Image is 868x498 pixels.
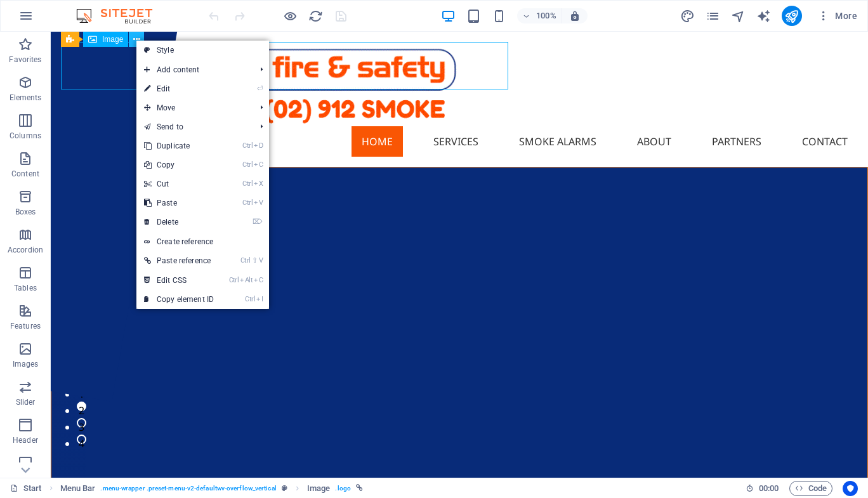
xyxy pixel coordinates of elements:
button: design [680,8,695,23]
i: This element is a customizable preset [282,485,287,492]
a: Ctrl⇧VPaste reference [136,251,221,270]
i: ⏎ [257,84,263,93]
button: pages [706,8,721,23]
a: Style [136,41,269,60]
span: Image [102,36,123,43]
i: Publish [784,9,799,23]
p: Columns [10,131,41,141]
button: Usercentrics [843,481,858,496]
i: Ctrl [245,295,255,303]
span: More [817,10,857,22]
i: V [254,199,263,207]
i: V [259,256,263,265]
button: text_generator [756,8,772,23]
i: X [254,180,263,188]
p: Images [13,359,39,369]
h6: Session time [746,481,779,496]
span: Move [136,98,250,117]
a: CtrlCCopy [136,155,221,174]
span: Add content [136,60,250,79]
span: Code [795,481,827,496]
button: 2 [26,370,36,379]
i: C [254,161,263,169]
i: C [254,276,263,284]
i: Ctrl [242,180,253,188]
i: Design (Ctrl+Alt+Y) [680,9,695,23]
i: Ctrl [240,256,251,265]
a: Create reference [136,232,269,251]
button: 4 [26,403,36,412]
h6: 100% [536,8,556,23]
p: Content [11,169,39,179]
i: Ctrl [242,141,253,150]
span: . logo [335,481,350,496]
span: Click to select. Double-click to edit [307,481,330,496]
i: On resize automatically adjust zoom level to fit chosen device. [569,10,581,22]
i: ⇧ [252,256,258,265]
button: Click here to leave preview mode and continue editing [282,8,298,23]
i: Alt [240,276,253,284]
nav: breadcrumb [60,481,363,496]
a: Click to cancel selection. Double-click to open Pages [10,481,42,496]
i: AI Writer [756,9,771,23]
p: Header [13,435,38,445]
i: Ctrl [242,161,253,169]
a: Send to [136,117,250,136]
a: CtrlICopy element ID [136,290,221,309]
p: Slider [16,397,36,407]
p: Favorites [9,55,41,65]
button: More [812,6,862,26]
button: reload [308,8,323,23]
img: Editor Logo [73,8,168,23]
a: CtrlVPaste [136,193,221,213]
span: Click to select. Double-click to edit [60,481,96,496]
p: Boxes [15,207,36,217]
i: Reload page [308,9,323,23]
i: D [254,141,263,150]
i: Ctrl [242,199,253,207]
span: 00 00 [759,481,779,496]
p: Tables [14,283,37,293]
p: Accordion [8,245,43,255]
i: Navigator [731,9,746,23]
span: . menu-wrapper .preset-menu-v2-defaultwv-overflow_vertical [100,481,276,496]
a: CtrlXCut [136,174,221,193]
a: CtrlDDuplicate [136,136,221,155]
i: Pages (Ctrl+Alt+S) [706,9,720,23]
p: Features [10,321,41,331]
span: : [768,483,770,493]
i: ⌦ [253,218,263,226]
a: ⏎Edit [136,79,221,98]
i: Ctrl [229,276,239,284]
button: Code [789,481,832,496]
i: I [256,295,263,303]
p: Elements [10,93,42,103]
a: ⌦Delete [136,213,221,232]
button: publish [782,6,802,26]
i: This element is linked [356,485,363,492]
a: CtrlAltCEdit CSS [136,271,221,290]
button: 100% [517,8,562,23]
button: navigator [731,8,746,23]
button: 3 [26,386,36,396]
